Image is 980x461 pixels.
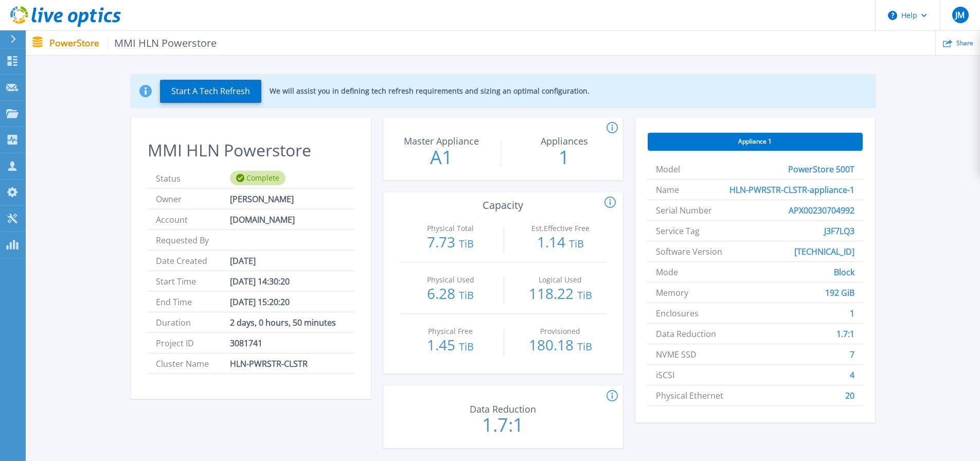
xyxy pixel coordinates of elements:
span: iSCSI [656,365,674,385]
button: Start A Tech Refresh [160,80,261,103]
p: Appliances [509,136,619,146]
span: Appliance 1 [738,137,772,146]
p: Physical Total [407,225,494,232]
span: HLN-PWRSTR-CLSTR [230,353,308,374]
span: [TECHNICAL_ID] [794,241,854,261]
span: MMI HLN Powerstore [108,37,217,49]
span: TiB [459,288,474,302]
p: 6.28 [405,286,497,303]
p: Physical Used [407,276,494,283]
span: Software Version [656,241,722,261]
span: 1 [850,303,854,323]
span: Service Tag [656,221,700,241]
span: JM [955,11,965,19]
span: PowerStore 500T [788,159,854,179]
span: Share [956,40,973,46]
span: Account [156,209,230,229]
span: 3081741 [230,333,262,353]
span: TiB [577,288,592,302]
span: [DOMAIN_NAME] [230,209,295,229]
span: [DATE] 15:20:20 [230,292,290,312]
span: APX00230704992 [789,200,854,220]
span: [DATE] [230,251,256,271]
span: [DATE] 14:30:20 [230,271,290,291]
span: Model [656,159,680,179]
p: 180.18 [514,338,607,354]
span: 192 GiB [825,282,854,303]
span: Start Time [156,271,230,291]
span: Requested By [156,230,230,250]
span: J3F7LQ3 [824,221,854,241]
span: 4 [850,365,854,385]
span: Status [156,168,230,188]
span: [PERSON_NAME] [230,189,294,209]
p: 7.73 [405,235,497,251]
p: Est.Effective Free [517,225,604,232]
span: Date Created [156,251,230,271]
span: 20 [845,385,854,405]
span: Project ID [156,333,230,353]
p: Physical Free [407,328,494,335]
span: Mode [656,262,678,282]
span: Physical Ethernet [656,385,723,405]
p: PowerStore [49,37,217,49]
p: Data Reduction [448,404,558,414]
span: 1.7:1 [836,324,854,344]
span: TiB [459,340,474,353]
span: 7 [850,344,854,364]
p: 1.7:1 [446,416,561,434]
span: Data Reduction [656,324,716,344]
p: 1 [507,148,622,167]
span: HLN-PWRSTR-CLSTR-appliance-1 [729,180,854,200]
span: Block [834,262,854,282]
span: Memory [656,282,688,303]
p: 1.14 [514,235,607,251]
span: End Time [156,292,230,312]
span: Name [656,180,679,200]
span: Enclosures [656,303,699,323]
span: 2 days, 0 hours, 50 minutes [230,312,336,332]
p: Logical Used [517,276,604,283]
span: NVME SSD [656,344,697,364]
p: We will assist you in defining tech refresh requirements and sizing an optimal configuration. [270,87,590,95]
span: Owner [156,189,230,209]
span: TiB [577,340,592,353]
span: TiB [569,237,584,251]
span: Duration [156,312,230,332]
p: Provisioned [517,328,604,335]
div: Complete [230,171,286,185]
p: 1.45 [405,338,497,354]
span: Serial Number [656,200,712,220]
p: A1 [384,148,499,167]
span: Cluster Name [156,353,230,374]
span: TiB [459,237,474,251]
p: Master Appliance [386,136,496,146]
h2: MMI HLN Powerstore [148,141,354,160]
p: 118.22 [514,286,607,303]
